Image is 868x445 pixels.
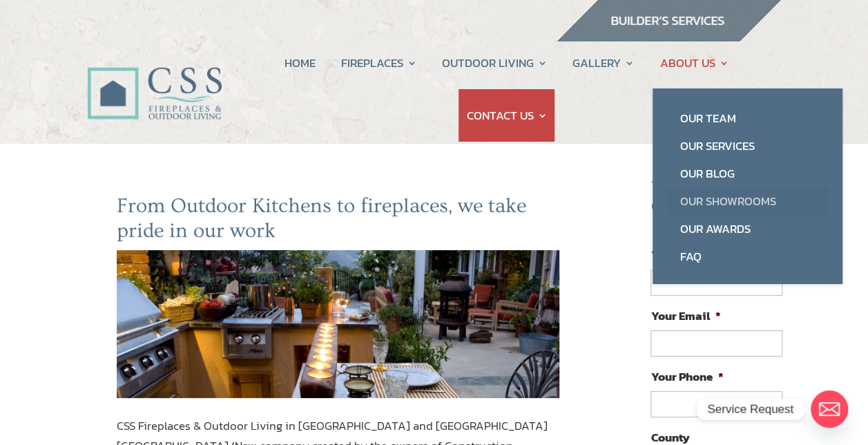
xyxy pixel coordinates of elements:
label: Your Name [650,247,721,263]
h2: From Outdoor Kitchens to fireplaces, we take pride in our work [117,193,560,250]
a: OUTDOOR LIVING [442,37,548,89]
a: GALLERY [572,37,635,89]
a: FIREPLACES [340,37,416,89]
h2: Why Wait? Get Started [DATE]! [650,178,793,223]
a: Our Awards [666,215,829,243]
a: Our Team [666,104,829,132]
img: about us construction solutions jacksonville fl css fireplaces and outdoor living ormond beach fl 1 [117,250,560,398]
img: CSS Fireplaces & Outdoor Living (Formerly Construction Solutions & Supply)- Jacksonville Ormond B... [87,30,222,126]
a: CONTACT US [466,89,547,142]
a: HOME [284,37,316,89]
a: Our Services [666,132,829,160]
a: builder services construction supply [556,28,781,46]
a: FAQ [666,243,829,270]
label: Your Phone [650,369,723,384]
a: ABOUT US [660,37,729,89]
label: County [650,430,689,445]
a: Our Showrooms [666,187,829,215]
label: Your Email [650,308,720,323]
a: Email [811,390,848,428]
a: Our Blog [666,160,829,187]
